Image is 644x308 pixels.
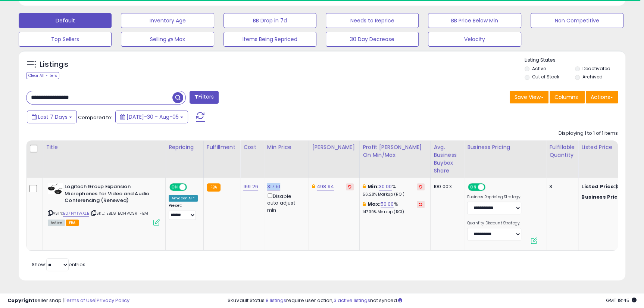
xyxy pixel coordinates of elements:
[484,184,496,190] span: OFF
[66,220,79,226] span: FBA
[121,32,214,47] button: Selling @ Max
[223,13,316,28] button: BB Drop in 7d
[115,111,188,123] button: [DATE]-30 - Aug-05
[531,13,623,28] button: Non Competitive
[19,13,112,28] button: Default
[334,297,370,304] a: 3 active listings
[48,183,63,194] img: 31xWBWD5YSL._SL40_.jpg
[368,200,381,208] b: Max:
[40,59,68,70] h5: Listings
[363,202,366,206] i: This overrides the store level max markup for this listing
[312,143,356,151] div: [PERSON_NAME]
[581,183,615,190] b: Listed Price:
[228,297,637,304] div: SkuVault Status: require user action, not synced.
[581,183,643,190] div: $349.26
[550,91,585,103] button: Columns
[186,184,198,190] span: OFF
[90,210,148,216] span: | SKU: EBLGTECHVCSR-FBA1
[582,74,603,80] label: Archived
[428,13,521,28] button: BB Price Below Min
[326,13,419,28] button: Needs to Reprice
[32,261,85,268] span: Show: entries
[207,183,221,192] small: FBA
[65,183,155,206] b: Logitech Group Expansion Microphones for Video and Audio Conferencing (Renewed)
[419,202,422,206] i: Revert to store-level Max Markup
[38,113,68,121] span: Last 7 Days
[428,32,521,47] button: Velocity
[126,113,179,121] span: [DATE]-30 - Aug-05
[549,183,572,190] div: 3
[243,183,258,190] a: 169.26
[243,143,261,151] div: Cost
[467,143,543,151] div: Business Pricing
[169,143,200,151] div: Repricing
[559,130,618,137] div: Displaying 1 to 1 of 1 items
[169,195,198,202] div: Amazon AI *
[97,297,129,304] a: Privacy Policy
[554,93,578,101] span: Columns
[419,185,422,189] i: Revert to store-level Min Markup
[326,32,419,47] button: 30 Day Decrease
[190,91,219,104] button: Filters
[7,297,129,304] div: seller snap | |
[363,201,425,215] div: %
[46,143,162,151] div: Title
[379,183,392,190] a: 30.00
[363,192,425,197] p: 56.28% Markup (ROI)
[7,297,35,304] strong: Copyright
[63,210,89,217] a: B07NYTWXLB
[532,74,559,80] label: Out of Stock
[170,184,179,190] span: ON
[467,221,521,226] label: Quantity Discount Strategy:
[169,203,198,220] div: Preset:
[582,65,610,72] label: Deactivated
[359,140,430,178] th: The percentage added to the cost of goods (COGS) that forms the calculator for Min & Max prices.
[467,195,521,200] label: Business Repricing Strategy:
[27,111,77,123] button: Last 7 Days
[266,297,286,304] a: 8 listings
[434,183,458,190] div: 100.00%
[363,209,425,215] p: 147.39% Markup (ROI)
[368,183,379,190] b: Min:
[223,32,316,47] button: Items Being Repriced
[363,183,425,197] div: %
[549,143,575,159] div: Fulfillable Quantity
[48,220,65,226] span: All listings currently available for purchase on Amazon
[606,297,637,304] span: 2025-08-13 18:45 GMT
[317,183,334,190] a: 498.94
[581,193,622,200] b: Business Price:
[381,200,394,208] a: 50.00
[363,143,427,159] div: Profit [PERSON_NAME] on Min/Max
[78,114,112,121] span: Compared to:
[532,65,545,72] label: Active
[586,91,618,103] button: Actions
[469,184,478,190] span: ON
[581,194,643,200] div: $349.26
[207,143,237,151] div: Fulfillment
[525,57,625,64] p: Listing States:
[267,143,306,151] div: Min Price
[64,297,96,304] a: Terms of Use
[363,184,366,189] i: This overrides the store level min markup for this listing
[121,13,214,28] button: Inventory Age
[267,183,280,190] a: 317.51
[510,91,548,103] button: Save View
[19,32,112,47] button: Top Sellers
[267,192,303,214] div: Disable auto adjust min
[26,72,59,79] div: Clear All Filters
[434,143,461,175] div: Avg. Business Buybox Share
[48,183,160,225] div: ASIN:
